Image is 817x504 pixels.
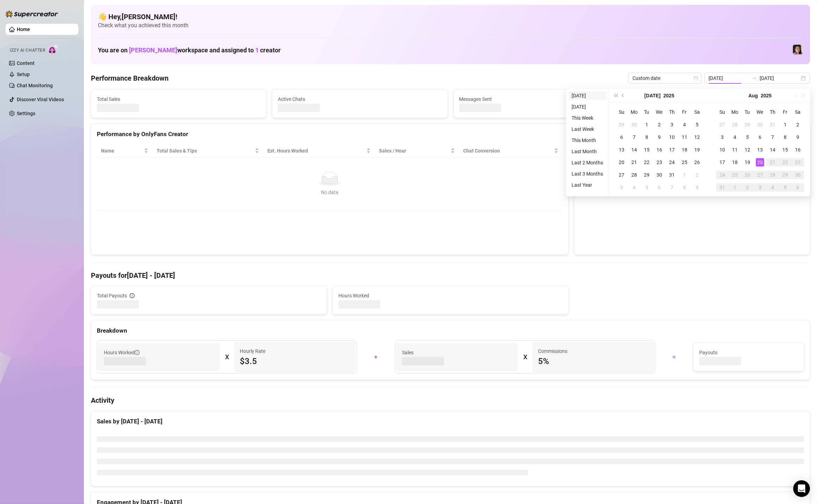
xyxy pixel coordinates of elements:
[17,83,53,88] a: Chat Monitoring
[97,292,127,299] span: Total Payouts
[459,144,562,158] th: Chat Conversion
[129,46,177,54] span: [PERSON_NAME]
[338,292,562,299] span: Hours Worked
[91,270,810,280] h4: Payouts for [DATE] - [DATE]
[751,75,757,81] span: to
[632,73,697,83] span: Custom date
[267,147,365,155] div: Est. Hours Worked
[793,480,810,497] div: Open Intercom Messenger
[152,144,263,158] th: Total Sales & Tips
[375,144,459,158] th: Sales / Hour
[225,351,229,363] div: X
[523,351,527,363] div: X
[48,44,59,54] img: AI Chatter
[278,95,442,103] span: Active Chats
[97,95,260,103] span: Total Sales
[793,45,803,54] img: Luna
[709,74,748,82] input: Start date
[379,147,449,155] span: Sales / Hour
[97,144,152,158] th: Name
[101,147,143,155] span: Name
[240,356,350,367] span: $3.5
[91,73,169,83] h4: Performance Breakdown
[157,147,253,155] span: Total Sales & Tips
[760,74,800,82] input: End date
[751,75,757,81] span: swap-right
[104,349,139,356] span: Hours Worked
[10,47,45,54] span: Izzy AI Chatter
[694,76,698,80] span: calendar
[91,395,810,405] h4: Activity
[97,417,804,426] div: Sales by [DATE] - [DATE]
[17,97,64,102] a: Discover Viral Videos
[98,46,281,54] h1: You are on workspace and assigned to creator
[104,188,556,196] div: No data
[538,347,567,355] article: Commissions
[659,351,689,363] div: =
[17,27,30,32] a: Home
[699,349,798,356] span: Payouts
[17,60,35,66] a: Content
[402,349,512,356] span: Sales
[459,95,623,103] span: Messages Sent
[135,350,139,355] span: info-circle
[463,147,553,155] span: Chat Conversion
[17,72,30,77] a: Setup
[361,351,391,363] div: +
[98,12,803,22] h4: 👋 Hey, [PERSON_NAME] !
[580,129,804,139] div: Sales by OnlyFans Creator
[130,293,135,298] span: info-circle
[255,46,259,54] span: 1
[97,129,562,139] div: Performance by OnlyFans Creator
[98,22,803,29] span: Check what you achieved this month
[6,10,58,17] img: logo-BBDzfeDw.svg
[240,347,265,355] article: Hourly Rate
[17,111,35,116] a: Settings
[97,326,804,335] div: Breakdown
[538,356,648,367] span: 5 %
